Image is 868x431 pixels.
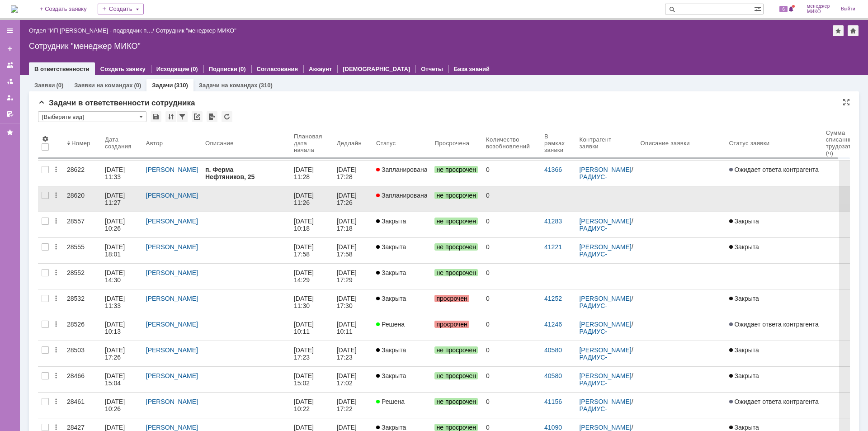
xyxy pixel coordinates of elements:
[17,128,28,138] a: Новоженова Наталья Алексеевна
[579,354,631,383] a: РАДИУС-СЕРВИС - ООО «Фирма «Радиус-Сервис»
[42,135,49,142] span: Настройки
[482,212,541,237] a: 0
[454,66,490,72] a: База знаний
[3,74,17,89] a: Заявки в моей ответственности
[290,315,333,341] a: [DATE] 10:11
[214,14,217,20] div: 0
[17,52,103,65] div: п. Ферма Нефтяников, 25 Провести ТО на аппарата: МодельОборудование PPUИнвентарный номерМесто уст...
[729,218,759,225] span: Закрыта
[579,372,631,379] a: [PERSON_NAME]
[579,225,631,254] a: РАДИУС-СЕРВИС - ООО «Фирма «Радиус-Сервис»
[56,82,63,89] div: (0)
[376,321,405,328] span: Решена
[63,264,101,289] a: 28552
[376,372,406,379] span: Закрыта
[294,295,316,309] div: [DATE] 11:30
[105,398,127,412] div: [DATE] 10:26
[63,393,101,418] a: 28461
[434,372,478,379] span: не просрочен
[544,295,562,302] a: 41252
[541,126,576,161] th: В рамках заявки
[67,192,98,199] div: 28620
[105,192,127,206] div: [DATE] 11:27
[67,218,98,225] div: 28557
[105,372,127,387] div: [DATE] 15:04
[66,71,73,80] div: не просрочен
[579,346,631,354] a: [PERSON_NAME]
[486,372,537,379] div: 0
[431,264,482,289] a: не просрочен
[482,238,541,263] a: 0
[67,269,98,276] div: 28552
[486,424,537,431] div: 0
[290,212,333,237] a: [DATE] 10:18
[146,218,198,225] a: [PERSON_NAME]
[579,328,631,357] a: РАДИУС-СЕРВИС - ООО «Фирма «Радиус-Сервис»
[105,269,127,284] div: [DATE] 14:30
[726,367,822,392] a: Закрыта
[34,66,90,72] a: В ответственности
[105,136,132,150] div: Дата создания
[482,264,541,289] a: 0
[337,295,359,309] div: [DATE] 17:30
[486,346,537,354] div: 0
[97,131,102,135] div: не просрочен
[101,315,142,341] a: [DATE] 10:13
[290,289,333,315] a: [DATE] 11:30
[333,126,373,161] th: Дедлайн
[52,243,60,251] div: Действия
[486,243,537,251] div: 0
[848,25,859,36] div: Сделать домашней страницей
[17,43,60,50] a: Задача: 28620
[191,66,198,72] div: (0)
[333,315,373,341] a: [DATE] 10:11
[376,166,428,173] span: Запланирована
[63,238,101,263] a: 28555
[726,238,822,263] a: Закрыта
[294,321,316,335] div: [DATE] 10:11
[259,82,273,89] div: (310)
[579,251,631,279] a: РАДИУС-СЕРВИС - ООО «Фирма «Радиус-Сервис»
[105,218,127,232] div: [DATE] 10:26
[152,82,173,89] a: Задачи
[486,321,537,328] div: 0
[376,398,405,405] span: Решена
[729,372,759,379] span: Закрыта
[579,398,631,405] a: [PERSON_NAME]
[97,73,102,77] div: не просрочен
[29,27,152,34] a: Отдел "ИП [PERSON_NAME] - подрядчик п…
[101,367,142,392] a: [DATE] 15:04
[726,393,822,418] a: Ожидает ответа контрагента
[431,315,482,341] a: просрочен
[576,126,637,161] th: Контрагент заявки
[146,372,198,379] a: [PERSON_NAME]
[100,66,146,72] a: Создать заявку
[438,14,441,20] div: 0
[729,140,770,147] div: Статус заявки
[376,346,406,354] span: Закрыта
[754,4,763,13] span: Расширенный поиск
[127,13,160,21] div: В работе
[333,367,373,392] a: [DATE] 17:02
[290,186,333,212] a: [DATE] 11:26
[579,218,631,225] a: [PERSON_NAME]
[376,295,406,302] span: Закрыта
[146,166,198,173] a: [PERSON_NAME]
[337,372,359,387] div: [DATE] 17:02
[579,321,631,328] a: [PERSON_NAME]
[174,82,188,89] div: (310)
[101,341,142,366] a: [DATE] 17:26
[294,218,316,232] div: [DATE] 10:18
[63,289,101,315] a: 28532
[52,218,60,225] div: Действия
[486,136,530,150] div: Количество возобновлений
[294,269,316,284] div: [DATE] 14:29
[209,66,237,72] a: Подписки
[729,295,759,302] span: Закрыта
[29,42,859,51] div: Сотрудник "менеджер МИКО"
[101,161,142,186] a: [DATE] 11:33
[192,111,203,122] div: Скопировать ссылку на список
[544,133,565,153] div: В рамках заявки
[101,212,142,237] a: [DATE] 10:26
[726,212,822,237] a: Закрыта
